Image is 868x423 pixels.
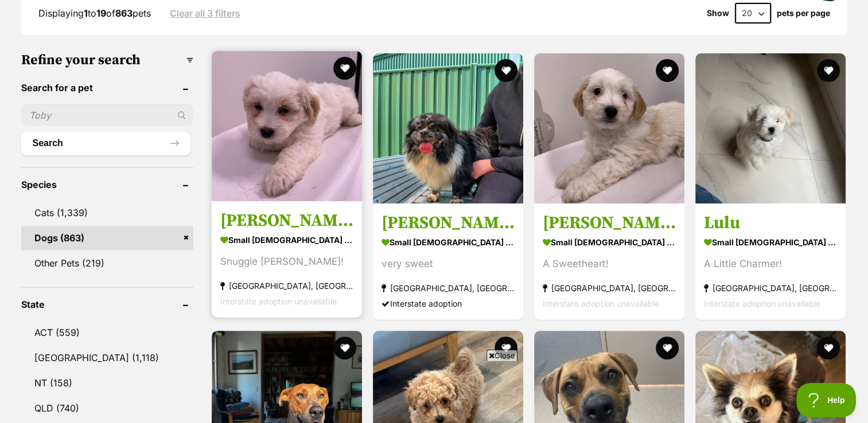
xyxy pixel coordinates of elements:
[21,346,193,370] a: [GEOGRAPHIC_DATA] (1,118)
[382,234,515,250] strong: small [DEMOGRAPHIC_DATA] Dog
[486,350,517,361] span: Close
[382,296,515,311] div: Interstate adoption
[777,9,830,18] label: pets per page
[115,7,133,19] strong: 863
[534,203,684,320] a: [PERSON_NAME] small [DEMOGRAPHIC_DATA] Dog A Sweetheart! [GEOGRAPHIC_DATA], [GEOGRAPHIC_DATA] Int...
[704,212,837,234] h3: Lulu
[212,51,362,201] img: Winston - Maltese Dog
[220,232,353,248] strong: small [DEMOGRAPHIC_DATA] Dog
[695,203,846,320] a: Lulu small [DEMOGRAPHIC_DATA] Dog A Little Charmer! [GEOGRAPHIC_DATA], [GEOGRAPHIC_DATA] Intersta...
[534,53,684,203] img: Ollie - Maltese Dog
[21,132,190,155] button: Search
[96,7,106,19] strong: 19
[333,57,356,80] button: favourite
[818,336,840,359] button: favourite
[220,278,353,293] strong: [GEOGRAPHIC_DATA], [GEOGRAPHIC_DATA]
[382,256,515,272] div: very sweet
[21,52,193,68] h3: Refine your search
[704,234,837,250] strong: small [DEMOGRAPHIC_DATA] Dog
[818,59,840,82] button: favourite
[225,366,643,417] iframe: Advertisement
[21,396,193,420] a: QLD (740)
[543,234,676,250] strong: small [DEMOGRAPHIC_DATA] Dog
[373,203,523,320] a: [PERSON_NAME] small [DEMOGRAPHIC_DATA] Dog very sweet [GEOGRAPHIC_DATA], [GEOGRAPHIC_DATA] Inters...
[656,336,679,359] button: favourite
[695,53,846,203] img: Lulu - Maltese Dog
[38,7,151,19] span: Displaying to of pets
[543,212,676,234] h3: [PERSON_NAME]
[543,280,676,296] strong: [GEOGRAPHIC_DATA], [GEOGRAPHIC_DATA]
[373,53,523,203] img: Wally - Pomeranian Dog
[21,320,193,344] a: ACT (559)
[21,371,193,395] a: NT (158)
[220,254,353,269] div: Snuggle [PERSON_NAME]!
[170,8,240,18] a: Clear all 3 filters
[220,296,337,306] span: Interstate adoption unavailable
[21,83,193,93] header: Search for a pet
[704,299,820,308] span: Interstate adoption unavailable
[21,299,193,310] header: State
[704,280,837,296] strong: [GEOGRAPHIC_DATA], [GEOGRAPHIC_DATA]
[543,256,676,272] div: A Sweetheart!
[21,179,193,190] header: Species
[21,104,193,126] input: Toby
[333,336,356,359] button: favourite
[543,299,659,308] span: Interstate adoption unavailable
[656,59,679,82] button: favourite
[382,212,515,234] h3: [PERSON_NAME]
[704,256,837,272] div: A Little Charmer!
[796,383,857,417] iframe: Help Scout Beacon - Open
[21,226,193,250] a: Dogs (863)
[21,251,193,275] a: Other Pets (219)
[382,280,515,296] strong: [GEOGRAPHIC_DATA], [GEOGRAPHIC_DATA]
[21,201,193,225] a: Cats (1,339)
[212,201,362,318] a: [PERSON_NAME] small [DEMOGRAPHIC_DATA] Dog Snuggle [PERSON_NAME]! [GEOGRAPHIC_DATA], [GEOGRAPHIC_...
[495,59,517,82] button: favourite
[707,9,729,18] span: Show
[495,336,517,359] button: favourite
[84,7,88,19] strong: 1
[220,210,353,232] h3: [PERSON_NAME]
